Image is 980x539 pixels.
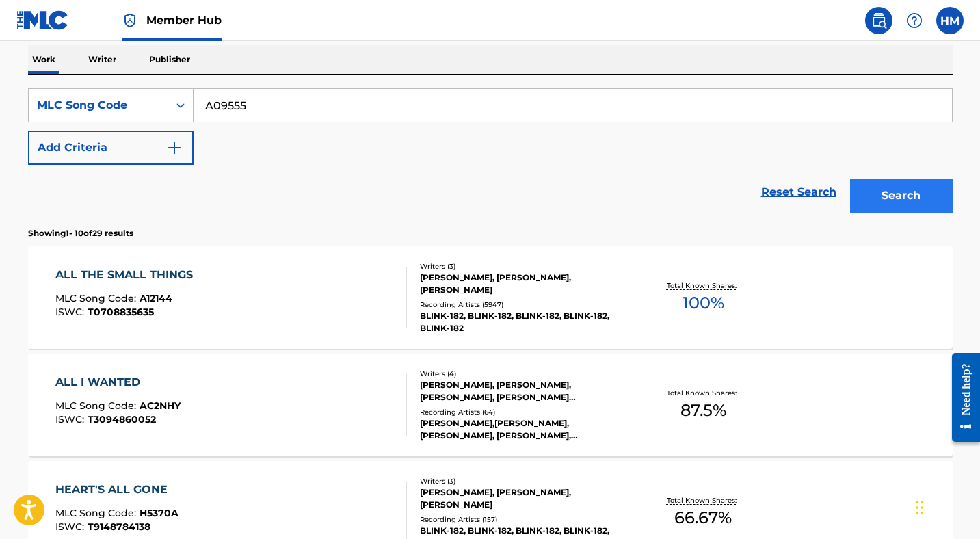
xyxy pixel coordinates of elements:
button: Search [850,179,953,213]
div: Recording Artists ( 157 ) [420,514,626,525]
form: Search Form [28,88,953,220]
img: 9d2ae6d4665cec9f34b9.svg [166,140,183,156]
div: [PERSON_NAME], [PERSON_NAME], [PERSON_NAME], [PERSON_NAME] [PERSON_NAME] [420,379,626,404]
div: Drag [916,487,924,528]
div: BLINK-182, BLINK-182, BLINK-182, BLINK-182, BLINK-182 [420,310,626,334]
div: Recording Artists ( 5947 ) [420,300,626,310]
div: Writers ( 3 ) [420,476,626,486]
div: ALL THE SMALL THINGS [55,267,200,283]
p: Writer [84,45,120,74]
span: Member Hub [146,12,222,28]
div: Writers ( 3 ) [420,261,626,272]
span: MLC Song Code : [55,507,140,519]
div: Help [901,7,928,34]
div: [PERSON_NAME], [PERSON_NAME], [PERSON_NAME] [420,486,626,511]
img: Top Rightsholder [122,12,138,29]
div: Recording Artists ( 64 ) [420,407,626,417]
div: Writers ( 4 ) [420,369,626,379]
span: ISWC : [55,521,88,533]
div: MLC Song Code [37,97,160,114]
span: T0708835635 [88,306,154,318]
p: Total Known Shares: [667,495,740,505]
div: HEART'S ALL GONE [55,482,178,498]
p: Publisher [145,45,194,74]
iframe: Resource Center [942,343,980,453]
a: Reset Search [754,177,843,207]
span: 87.5 % [680,398,726,423]
div: [PERSON_NAME], [PERSON_NAME], [PERSON_NAME] [420,272,626,296]
span: 66.67 % [674,505,732,530]
iframe: Chat Widget [912,473,980,539]
p: Showing 1 - 10 of 29 results [28,227,133,239]
p: Total Known Shares: [667,280,740,291]
span: H5370A [140,507,178,519]
span: T9148784138 [88,521,150,533]
span: ISWC : [55,306,88,318]
div: User Menu [936,7,964,34]
div: [PERSON_NAME],[PERSON_NAME], [PERSON_NAME], [PERSON_NAME], [PERSON_NAME], [PERSON_NAME] [420,417,626,442]
span: 100 % [683,291,724,315]
span: T3094860052 [88,413,156,425]
img: search [871,12,887,29]
span: A12144 [140,292,172,304]
span: AC2NHY [140,399,181,412]
p: Work [28,45,59,74]
a: ALL THE SMALL THINGSMLC Song Code:A12144ISWC:T0708835635Writers (3)[PERSON_NAME], [PERSON_NAME], ... [28,246,953,349]
a: Public Search [865,7,892,34]
img: MLC Logo [16,10,69,30]
span: MLC Song Code : [55,292,140,304]
div: ALL I WANTED [55,374,181,391]
img: help [906,12,923,29]
span: MLC Song Code : [55,399,140,412]
span: ISWC : [55,413,88,425]
a: ALL I WANTEDMLC Song Code:AC2NHYISWC:T3094860052Writers (4)[PERSON_NAME], [PERSON_NAME], [PERSON_... [28,354,953,456]
button: Add Criteria [28,131,194,165]
p: Total Known Shares: [667,388,740,398]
